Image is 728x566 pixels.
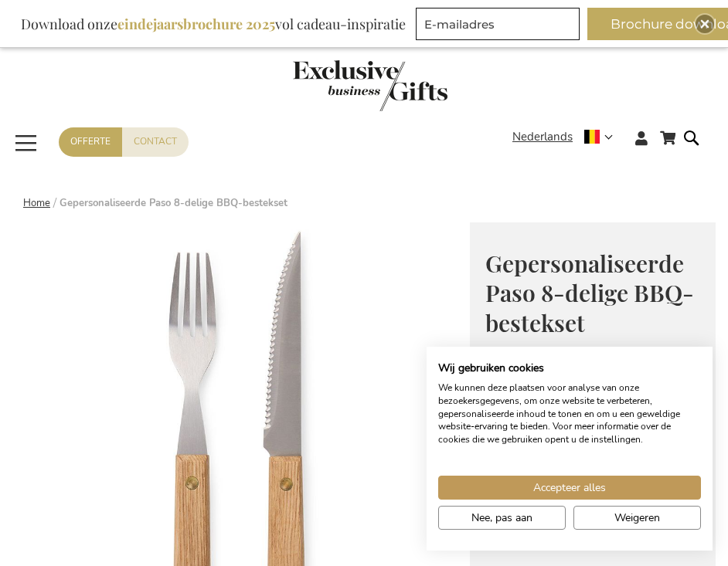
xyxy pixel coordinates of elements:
span: Weigeren [614,510,660,526]
input: E-mailadres [416,8,580,40]
p: We kunnen deze plaatsen voor analyse van onze bezoekersgegevens, om onze website te verbeteren, g... [438,381,701,446]
button: Pas cookie voorkeuren aan [438,506,566,530]
span: Nee, pas aan [471,510,532,526]
a: store logo [12,60,728,116]
a: Home [23,196,50,210]
a: Contact [122,127,189,156]
img: Close [700,19,709,29]
img: Exclusive Business gifts logo [293,60,447,111]
div: Close [696,15,714,33]
b: eindejaarsbrochure 2025 [117,15,275,33]
span: Accepteer alles [533,480,606,496]
span: Gepersonaliseerde Paso 8-delige BBQ-bestekset [485,248,694,338]
button: Accepteer alle cookies [438,476,701,500]
a: Offerte [59,127,122,156]
div: Download onze vol cadeau-inspiratie [14,8,413,40]
form: marketing offers and promotions [416,8,584,45]
h2: Wij gebruiken cookies [438,361,701,375]
div: Nederlands [512,128,623,146]
span: Nederlands [512,128,573,146]
strong: Gepersonaliseerde Paso 8-delige BBQ-bestekset [60,196,287,210]
button: Alle cookies weigeren [573,506,701,530]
